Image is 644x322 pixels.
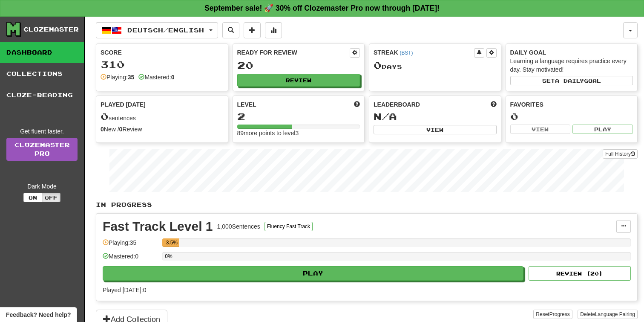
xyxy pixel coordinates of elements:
span: Deutsch / English [127,26,204,34]
span: 0 [101,110,109,122]
button: Review [237,74,360,87]
button: Play [572,125,633,134]
button: View [374,125,497,134]
div: New / Review [101,125,224,133]
button: Play [103,266,523,281]
p: In Progress [96,200,638,209]
button: Fluency Fast Track [264,222,313,231]
button: Add sentence to collection [244,22,261,38]
strong: 0 [101,126,104,133]
span: Score more points to level up [354,100,360,109]
div: Score [101,48,224,57]
span: This week in points, UTC [491,100,497,109]
div: sentences [101,111,224,122]
span: N/A [374,110,397,122]
span: Played [DATE] [101,100,146,109]
div: 2 [237,111,360,122]
button: Seta dailygoal [510,76,633,85]
div: 89 more points to level 3 [237,129,360,137]
div: Mastered: [138,73,174,81]
button: Off [42,193,60,202]
button: Search sentences [222,22,239,38]
button: Full History [603,149,638,159]
button: ResetProgress [533,310,572,319]
div: Clozemaster [23,25,79,34]
div: Streak [374,48,474,57]
strong: 35 [128,74,135,81]
div: Mastered: 0 [103,252,158,266]
div: 310 [101,59,224,70]
button: DeleteLanguage Pairing [578,310,638,319]
button: More stats [265,22,282,38]
div: Day s [374,60,497,71]
div: 20 [237,60,360,71]
strong: 0 [119,126,123,133]
div: Fast Track Level 1 [103,220,213,233]
a: ClozemasterPro [6,138,78,161]
div: Get fluent faster. [6,127,78,136]
div: Playing: [101,73,134,81]
div: 0 [510,111,633,122]
span: 0 [374,59,382,71]
div: 1,000 Sentences [217,222,260,231]
span: Progress [549,311,570,317]
div: 3.5% [165,238,178,247]
button: On [23,193,42,202]
button: View [510,125,571,134]
div: Daily Goal [510,48,633,57]
button: Review (20) [529,266,631,281]
span: Played [DATE]: 0 [103,287,146,293]
a: (BST) [400,50,413,56]
div: Learning a language requires practice every day. Stay motivated! [510,57,633,74]
div: Favorites [510,100,633,109]
button: Deutsch/English [96,22,218,38]
strong: 0 [171,74,175,81]
span: Open feedback widget [6,310,71,319]
span: a daily [555,78,584,84]
div: Dark Mode [6,182,78,191]
span: Leaderboard [374,100,420,109]
strong: September sale! 🚀 30% off Clozemaster Pro now through [DATE]! [204,4,440,12]
div: Playing: 35 [103,238,158,252]
span: Level [237,100,256,109]
div: Ready for Review [237,48,350,57]
span: Language Pairing [595,311,635,317]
